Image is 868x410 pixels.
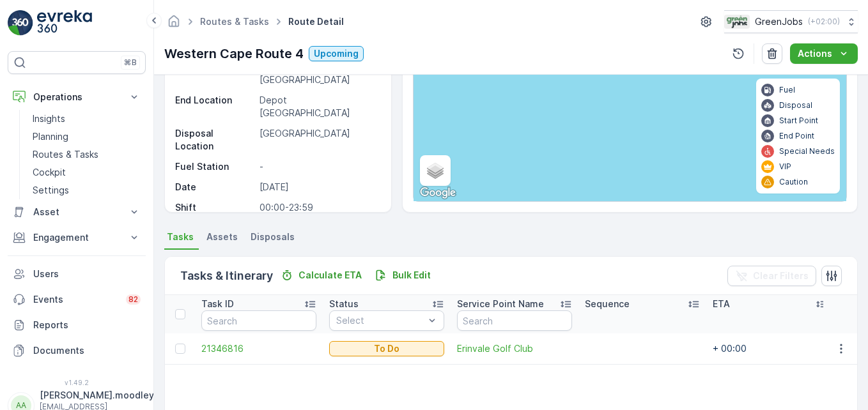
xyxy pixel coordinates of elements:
[167,231,194,243] span: Tasks
[27,146,146,163] a: Routes & Tasks
[8,10,33,36] img: logo
[175,127,254,153] p: Disposal Location
[8,338,146,363] a: Documents
[724,15,750,29] img: Green_Jobs_Logo.png
[27,181,146,199] a: Settings
[779,131,814,141] p: End Point
[779,100,812,110] p: Disposal
[206,231,238,243] span: Assets
[40,389,154,402] p: [PERSON_NAME].moodley
[8,225,146,250] button: Engagement
[417,185,459,201] img: Google
[33,293,118,306] p: Events
[457,298,544,310] p: Service Point Name
[8,312,146,338] a: Reports
[753,270,809,282] p: Clear Filters
[33,148,98,161] p: Routes & Tasks
[808,17,840,27] p: ( +02:00 )
[33,206,120,218] p: Asset
[727,266,816,286] button: Clear Filters
[779,162,791,172] p: VIP
[33,231,120,244] p: Engagement
[392,269,431,282] p: Bulk Edit
[713,298,730,310] p: ETA
[33,344,141,357] p: Documents
[329,341,444,356] button: To Do
[260,94,378,119] p: Depot [GEOGRAPHIC_DATA]
[457,342,572,355] a: Erinvale Golf Club
[260,127,378,153] p: [GEOGRAPHIC_DATA]
[175,344,185,354] div: Toggle Row Selected
[260,201,378,214] p: 00:00-23:59
[286,15,346,28] span: Route Detail
[260,160,378,173] p: -
[175,160,254,173] p: Fuel Station
[417,185,459,201] a: Open this area in Google Maps (opens a new window)
[457,310,572,331] input: Search
[201,310,316,331] input: Search
[275,268,367,283] button: Calculate ETA
[37,10,92,36] img: logo_light-DOdMpM7g.png
[33,130,68,143] p: Planning
[724,10,858,33] button: GreenJobs(+02:00)
[167,19,181,30] a: Homepage
[33,319,141,331] p: Reports
[175,201,254,214] p: Shift
[27,110,146,128] a: Insights
[779,146,835,156] p: Special Needs
[27,128,146,146] a: Planning
[779,85,795,95] p: Fuel
[33,166,66,179] p: Cockpit
[298,269,362,282] p: Calculate ETA
[8,287,146,312] a: Events82
[779,177,808,187] p: Caution
[201,298,234,310] p: Task ID
[175,181,254,194] p: Date
[798,47,832,60] p: Actions
[33,268,141,280] p: Users
[374,342,399,355] p: To Do
[790,43,858,64] button: Actions
[201,342,316,355] a: 21346816
[128,294,138,305] p: 82
[8,261,146,287] a: Users
[33,91,120,103] p: Operations
[779,116,818,126] p: Start Point
[8,84,146,110] button: Operations
[755,15,803,28] p: GreenJobs
[8,199,146,225] button: Asset
[33,184,69,197] p: Settings
[314,47,359,60] p: Upcoming
[309,46,364,61] button: Upcoming
[251,231,295,243] span: Disposals
[164,44,304,63] p: Western Cape Route 4
[33,112,65,125] p: Insights
[27,163,146,181] a: Cockpit
[329,298,359,310] p: Status
[8,379,146,386] span: v 1.49.2
[260,181,378,194] p: [DATE]
[369,268,436,283] button: Bulk Edit
[336,314,424,327] p: Select
[421,156,449,185] a: Layers
[180,267,273,285] p: Tasks & Itinerary
[200,16,269,27] a: Routes & Tasks
[124,57,137,68] p: ⌘B
[175,94,254,119] p: End Location
[706,333,834,364] td: + 00:00
[585,298,630,310] p: Sequence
